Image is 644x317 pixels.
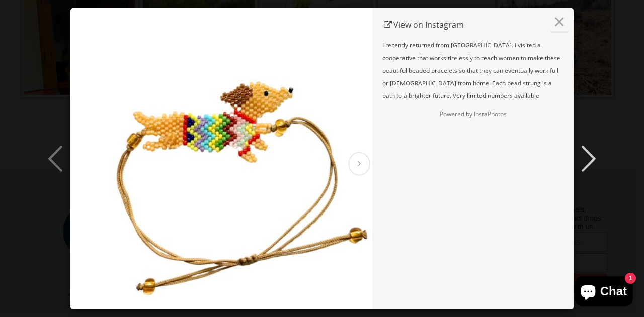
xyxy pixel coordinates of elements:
[70,8,372,309] img: instagram post by Global Handmade Goods on 13 February 2025
[440,110,507,118] a: Powered by InstaPhotos
[382,39,563,102] div: I recently returned from [GEOGRAPHIC_DATA]. I visited a cooperative that works tirelessly to teac...
[572,276,636,309] inbox-online-store-chat: Shopify online store chat
[382,19,464,30] a: Global Handmade Goods
[550,11,569,33] button: ×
